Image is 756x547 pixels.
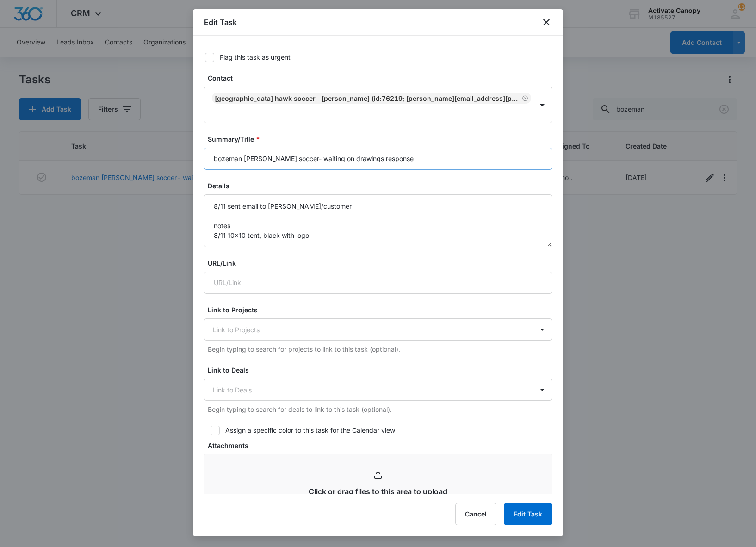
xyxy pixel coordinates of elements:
[208,134,556,144] label: Summary/Title
[208,258,556,268] label: URL/Link
[225,425,395,435] div: Assign a specific color to this task for the Calendar view
[208,344,552,354] p: Begin typing to search for projects to link to this task (optional).
[204,272,552,294] input: URL/Link
[504,503,552,525] button: Edit Task
[204,17,237,28] h1: Edit Task
[208,181,556,191] label: Details
[455,503,496,525] button: Cancel
[208,441,556,450] label: Attachments
[208,305,556,315] label: Link to Projects
[208,73,556,83] label: Contact
[208,365,556,375] label: Link to Deals
[541,17,552,28] button: close
[520,95,528,101] div: Remove Bozeman High School Hawk Soccer- Barrett Frizzell (ID:76219; barrett.frizzell@gmail.com; 8...
[204,148,552,170] input: Summary/Title
[204,194,552,247] textarea: 8/11 sent email to [PERSON_NAME]/customer notes 8/11 10x10 tent, black with logo
[220,52,291,62] div: Flag this task as urgent
[208,404,552,414] p: Begin typing to search for deals to link to this task (optional).
[215,94,520,102] div: [GEOGRAPHIC_DATA] Hawk Soccer- [PERSON_NAME] (ID:76219; [PERSON_NAME][EMAIL_ADDRESS][PERSON_NAME]...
